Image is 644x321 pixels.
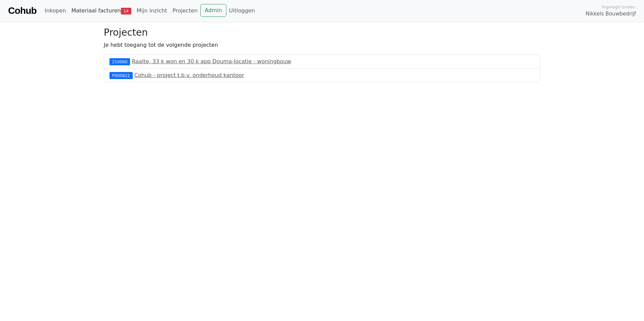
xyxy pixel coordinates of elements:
[170,4,200,17] a: Projecten
[134,4,170,17] a: Mijn inzicht
[8,3,36,19] a: Cohub
[42,4,68,17] a: Inkopen
[134,72,244,78] a: Cohub - project t.b.v. onderhoud kantoor
[104,41,540,49] p: Je hebt toegang tot de volgende projecten
[109,72,133,79] div: P000822
[226,4,258,17] a: Uitloggen
[132,58,291,65] a: Raalte, 33 k won en 30 k app Douma-locatie - woningbouw
[602,4,636,10] span: Ingelogd onder:
[104,27,540,38] h3: Projecten
[200,4,226,17] a: Admin
[586,10,636,18] span: Nikkels Bouwbedrijf
[109,58,130,65] div: 210060
[69,4,134,17] a: Materiaal facturen14
[121,8,131,14] span: 14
